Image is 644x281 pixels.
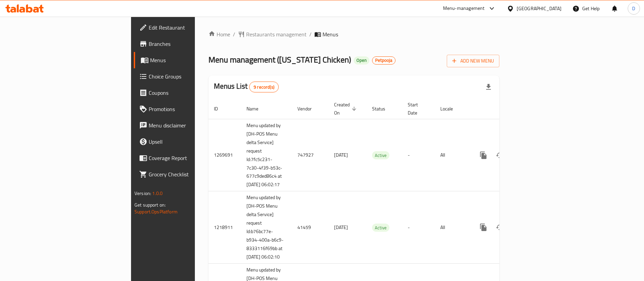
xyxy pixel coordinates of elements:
span: Add New Menu [452,57,494,65]
span: Choice Groups [149,72,233,81]
a: Support.OpsPlatform [134,207,178,216]
span: Created On [334,101,358,117]
div: Active [372,224,389,232]
div: [GEOGRAPHIC_DATA] [517,5,562,12]
a: Promotions [134,101,239,117]
span: Open [354,57,369,63]
span: Start Date [408,101,427,117]
a: Upsell [134,134,239,150]
span: 9 record(s) [250,84,278,90]
div: Export file [480,79,497,95]
span: Grocery Checklist [149,170,233,178]
span: Promotions [149,105,233,113]
a: Coverage Report [134,150,239,166]
span: 1.0.0 [152,189,163,198]
td: All [435,191,470,264]
li: / [309,30,312,38]
a: Coupons [134,85,239,101]
a: Menu disclaimer [134,117,239,134]
div: Total records count [249,82,279,92]
button: Change Status [492,219,508,235]
span: Edit Restaurant [149,23,233,32]
td: 41459 [292,191,329,264]
a: Menus [134,52,239,68]
a: Restaurants management [238,30,307,38]
span: Active [372,152,389,159]
a: Grocery Checklist [134,166,239,182]
span: Menu disclaimer [149,121,233,129]
td: 747927 [292,119,329,191]
a: Choice Groups [134,68,239,85]
span: Upsell [149,138,233,146]
span: Coupons [149,89,233,97]
span: Menu management ( [US_STATE] Chicken ) [208,52,351,67]
span: Version: [134,189,151,198]
span: Menus [323,30,338,38]
td: Menu updated by [DH-POS Menu delta Service] request Id:b76bc77e-b934-400a-b6c9-8333116f69bb at [D... [241,191,292,264]
button: Add New Menu [447,55,499,67]
span: Vendor [297,105,320,113]
span: D [632,5,635,12]
td: - [402,119,435,191]
span: Get support on: [134,200,166,209]
a: Branches [134,36,239,52]
nav: breadcrumb [208,30,499,38]
div: Open [354,56,369,65]
td: All [435,119,470,191]
button: more [475,147,492,163]
span: Restaurants management [246,30,307,38]
span: Active [372,224,389,232]
span: Name [246,105,267,113]
span: Status [372,105,394,113]
span: Locale [440,105,462,113]
div: Active [372,151,389,159]
a: Edit Restaurant [134,19,239,36]
div: Menu-management [443,4,485,13]
span: Coverage Report [149,154,233,162]
span: [DATE] [334,223,348,232]
span: [DATE] [334,151,348,159]
button: Change Status [492,147,508,163]
button: more [475,219,492,235]
span: Petpooja [372,57,395,63]
td: - [402,191,435,264]
span: ID [214,105,227,113]
td: Menu updated by [DH-POS Menu delta Service] request Id:7fc5c231-7c30-4f39-b53c-677c9ded86c4 at [D... [241,119,292,191]
h2: Menus List [214,81,279,92]
th: Actions [470,99,546,119]
span: Menus [150,56,233,64]
span: Branches [149,40,233,48]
